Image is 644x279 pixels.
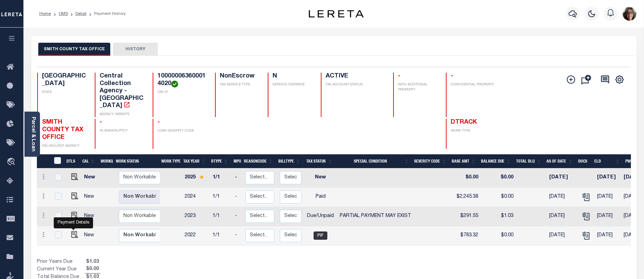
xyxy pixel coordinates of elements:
[594,188,621,207] td: [DATE]
[546,207,578,226] td: [DATE]
[159,154,181,168] th: Work Type
[452,207,481,226] td: $291.55
[594,168,621,188] td: [DATE]
[157,90,207,95] p: TAX ID
[199,175,204,179] img: Star.svg
[451,82,495,87] p: CONFIDENTIAL PROPERTY
[546,188,578,207] td: [DATE]
[42,73,87,87] h4: [GEOGRAPHIC_DATA]
[59,12,68,16] a: OMS
[398,82,438,93] p: WITH ADDITIONAL PROPERTY
[309,10,364,18] img: logo-dark.svg
[98,154,113,168] th: WorkQ
[64,154,80,168] th: DTLS
[182,207,210,226] td: 2023
[210,207,232,226] td: 1/1
[42,119,83,140] span: SMITH COUNTY TAX OFFICE
[100,119,102,125] span: -
[182,168,210,188] td: 2025
[232,207,243,226] td: -
[31,117,35,152] a: Parcel & Loan
[592,154,623,168] th: ELD: activate to sort column ascending
[39,12,51,16] a: Home
[449,154,478,168] th: Base Amt: activate to sort column ascending
[231,154,241,168] th: MPO
[452,168,481,188] td: $0.00
[157,119,160,125] span: -
[276,154,303,168] th: BillType: activate to sort column ascending
[481,207,516,226] td: $1.03
[85,258,100,266] span: $1.03
[81,207,100,226] td: New
[232,168,243,188] td: -
[113,43,158,56] button: HISTORY
[81,226,100,246] td: New
[478,154,513,168] th: Balance Due: activate to sort column ascending
[210,226,232,246] td: 1/1
[42,90,87,95] p: STATE
[411,154,449,168] th: Severity Code: activate to sort column ascending
[241,154,276,168] th: ReasonCode: activate to sort column ascending
[75,12,86,16] a: Detail
[7,158,18,167] i: travel_explore
[157,128,207,134] p: LOAN SEVERITY CODE
[451,128,495,134] p: WORK TYPE
[37,258,85,266] td: Prior Years Due
[451,119,477,125] span: DTRACK
[37,154,50,168] th: &nbsp;&nbsp;&nbsp;&nbsp;&nbsp;&nbsp;&nbsp;&nbsp;&nbsp;&nbsp;
[86,11,126,17] li: Payment History
[303,154,335,168] th: Tax Status: activate to sort column ascending
[340,214,411,218] span: PARTIAL PAYMENT MAY EXIST
[232,188,243,207] td: -
[314,231,327,240] span: PIF
[481,168,516,188] td: $0.00
[220,82,259,87] p: TAX SERVICE TYPE
[398,73,400,79] span: -
[575,154,592,168] th: Docs
[210,188,232,207] td: 1/1
[157,73,207,87] h4: 100000063600014020
[37,266,85,273] td: Current Year Due
[80,154,98,168] th: CAL: activate to sort column ascending
[42,144,87,149] p: DELINQUENT AGENCY
[81,168,100,188] td: New
[326,73,385,80] h4: ACTIVE
[182,226,210,246] td: 2022
[208,154,231,168] th: RType: activate to sort column ascending
[304,168,337,188] td: New
[481,188,516,207] td: $0.00
[273,82,312,87] p: SERVICE OVERRIDE
[85,266,100,273] span: $0.00
[304,207,337,226] td: Due/Unpaid
[50,154,64,168] th: &nbsp;
[81,188,100,207] td: New
[181,154,208,168] th: Tax Year: activate to sort column ascending
[210,168,232,188] td: 1/1
[546,168,578,188] td: [DATE]
[232,226,243,246] td: -
[481,226,516,246] td: $0.00
[100,112,144,117] p: AGENCY WEBSITE
[220,73,259,80] h4: NonEscrow
[452,226,481,246] td: $783.32
[451,73,453,79] span: -
[54,217,93,228] div: Payment Details
[452,188,481,207] td: $2,245.38
[544,154,575,168] th: As of Date: activate to sort column ascending
[546,226,578,246] td: [DATE]
[273,73,312,80] h4: N
[113,154,160,168] th: Work Status
[513,154,544,168] th: Total DLQ: activate to sort column ascending
[38,43,110,56] button: SMITH COUNTY TAX OFFICE
[100,73,144,110] h4: Central Collection Agency - [GEOGRAPHIC_DATA]
[594,226,621,246] td: [DATE]
[182,188,210,207] td: 2024
[326,82,385,87] p: TAX ACCOUNT STATUS
[594,207,621,226] td: [DATE]
[100,128,144,134] p: IN BANKRUPTCY
[335,154,412,168] th: Special Condition: activate to sort column ascending
[304,188,337,207] td: Paid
